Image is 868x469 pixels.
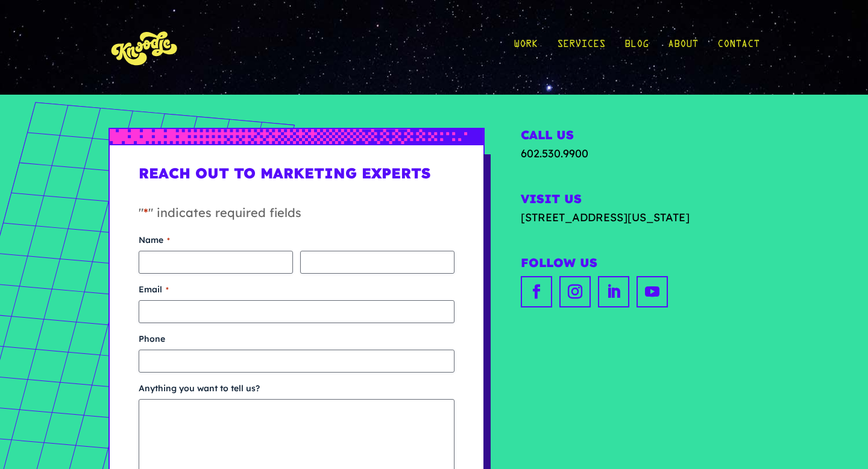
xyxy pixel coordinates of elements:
label: Anything you want to tell us? [139,382,454,394]
a: [STREET_ADDRESS][US_STATE] [521,209,759,225]
a: youtube [637,276,668,307]
a: 602.530.9900 [521,146,588,160]
a: Contact [717,19,759,75]
img: px-grad-blue-short.svg [110,129,483,144]
a: Blog [624,19,649,75]
a: Services [557,19,605,75]
a: instagram [559,276,591,307]
h1: Reach Out to Marketing Experts [139,165,454,192]
label: Email [139,283,454,295]
a: Work [514,19,538,75]
p: " " indicates required fields [139,204,454,234]
h2: Visit Us [521,192,759,209]
label: Phone [139,333,454,345]
a: About [668,19,698,75]
a: facebook [521,276,552,307]
legend: Name [139,234,170,246]
img: KnoLogo(yellow) [108,19,181,75]
h2: Call Us [521,128,759,145]
h2: Follow Us [521,256,759,273]
a: linkedin [598,276,629,307]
